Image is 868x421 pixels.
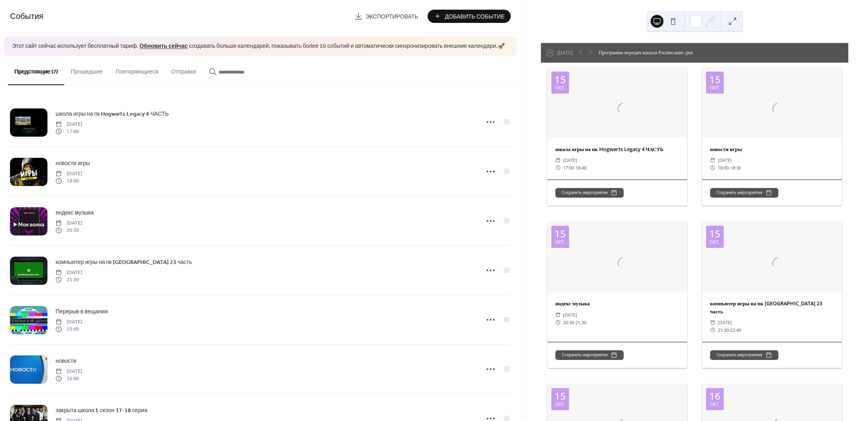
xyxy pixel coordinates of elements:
span: - [574,164,575,172]
span: - [574,319,575,326]
span: 21:30 [55,276,82,284]
div: ​ [555,319,561,326]
div: школа игры на пк Hogwarts Legacy 4 ЧАСТЬ [547,145,687,153]
button: Сохранить мероприятие [555,350,624,360]
a: Перерыв в вещании [55,307,108,316]
span: [DATE] [55,121,82,128]
span: - [729,326,730,334]
div: окт. [555,86,565,90]
a: новости [55,356,76,366]
div: новости игры [702,145,842,153]
span: 21:30 [718,326,729,334]
a: Обновить сейчас [139,41,188,52]
span: 17:00 [563,164,574,172]
span: [DATE] [563,156,577,164]
div: яндекс музыка [547,300,687,307]
a: новости игры [55,159,90,168]
span: Перерыв в вещании [55,307,108,316]
div: 15 [555,391,566,401]
div: окт. [710,240,720,245]
span: закрыта школа 1 сезон 17-18 серия [55,406,147,415]
div: ​ [710,156,715,164]
span: 18:30 [730,164,741,172]
span: 21:30 [575,319,586,326]
div: 15 [709,229,721,239]
span: новости [55,357,76,365]
div: окт. [555,240,565,245]
button: Отправки [165,56,203,84]
span: [DATE] [55,368,82,375]
div: компьютер игры на пк [GEOGRAPHIC_DATA] 23 часть [702,300,842,315]
span: [DATE] [55,269,82,276]
a: компьютер игры на пк [GEOGRAPHIC_DATA] 23 часть [55,258,192,267]
div: окт. [555,402,565,407]
div: 15 [555,75,566,84]
span: Этот сайт сейчас использует бесплатный тариф. создавать больше календарей, показывать более 10 со... [12,43,505,51]
div: Программа передач канала Расписание дня [598,49,692,56]
span: [DATE] [718,156,732,164]
div: ​ [710,164,715,172]
button: Сохранить мероприятие [710,350,778,360]
span: События [10,9,43,25]
span: яндекс музыка [55,208,94,217]
span: [DATE] [55,170,82,177]
button: Сохранить мероприятие [555,188,624,198]
span: школа игры на пк Hogwarts Legacy 4 ЧАСТЬ [55,110,169,118]
div: 16 [709,391,721,401]
div: ​ [555,164,561,172]
div: ​ [710,326,715,334]
span: [DATE] [55,219,82,227]
span: [DATE] [563,311,577,319]
button: Добавить Событие [428,10,511,23]
span: [DATE] [718,319,732,326]
a: закрыта школа 1 сезон 17-18 серия [55,406,147,415]
span: 17:00 [55,128,82,135]
div: 15 [709,75,721,84]
span: Добавить Событие [445,12,505,21]
button: Прошедшие [64,56,109,84]
span: компьютер игры на пк [GEOGRAPHIC_DATA] 23 часть [55,258,192,266]
div: ​ [555,156,561,164]
a: Экспортировать [348,10,424,23]
span: 20:30 [563,319,574,326]
span: 18:00 [718,164,729,172]
span: 18:48 [575,164,586,172]
span: 18:00 [55,178,82,185]
span: [DATE] [55,318,82,325]
div: ​ [710,319,715,326]
a: школа игры на пк Hogwarts Legacy 4 ЧАСТЬ [55,109,169,119]
span: - [729,164,730,172]
div: окт. [710,86,720,90]
button: Сохранить мероприятие [710,188,778,198]
button: Повторяющиеся [109,56,165,84]
button: Предстоящие (7) [8,56,64,85]
span: 15:00 [55,375,82,382]
div: окт. [710,402,720,407]
div: 15 [555,229,566,239]
div: ​ [555,311,561,319]
span: 22:48 [730,326,741,334]
span: 23:00 [55,326,82,333]
span: Экспортировать [366,12,418,21]
a: яндекс музыка [55,208,94,217]
span: новости игры [55,159,90,168]
span: 20:30 [55,227,82,234]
